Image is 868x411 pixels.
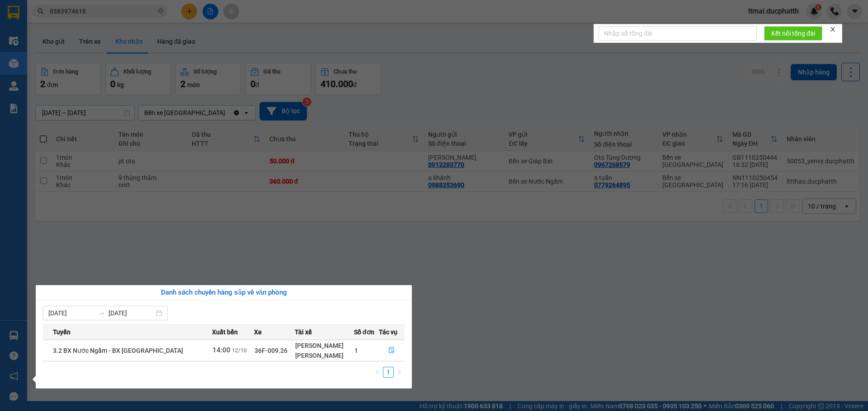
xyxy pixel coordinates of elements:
span: 14:00 [212,346,231,354]
input: Từ ngày [48,308,94,318]
span: Tác vụ [379,327,397,337]
button: left [372,367,383,378]
span: Kết nối tổng đài [771,28,815,38]
li: Previous Page [372,367,383,378]
span: right [396,369,402,374]
div: [PERSON_NAME] [295,341,354,351]
li: 1 [383,367,394,378]
span: swap-right [98,309,105,317]
div: Danh sách chuyến hàng sắp về văn phòng [43,287,405,298]
span: 12/10 [232,347,247,354]
span: Xuất bến [212,327,238,337]
span: 1 [354,347,358,354]
span: Xe [254,327,262,337]
input: Đến ngày [108,308,154,318]
a: 1 [383,367,393,377]
span: 36F-009.26 [255,347,288,354]
input: Nhập số tổng đài [599,26,757,41]
span: Tài xế [295,327,312,337]
span: left [375,369,380,374]
span: 3.2 BX Nước Ngầm - BX [GEOGRAPHIC_DATA] [53,347,183,354]
span: Số đơn [354,327,374,337]
button: Kết nối tổng đài [764,26,822,41]
span: to [98,309,105,317]
li: Next Page [394,367,405,378]
span: file-done [388,347,395,354]
span: close [830,26,836,32]
button: file-done [379,343,405,358]
button: right [394,367,405,378]
span: Tuyến [53,327,71,337]
div: [PERSON_NAME] [295,351,354,360]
